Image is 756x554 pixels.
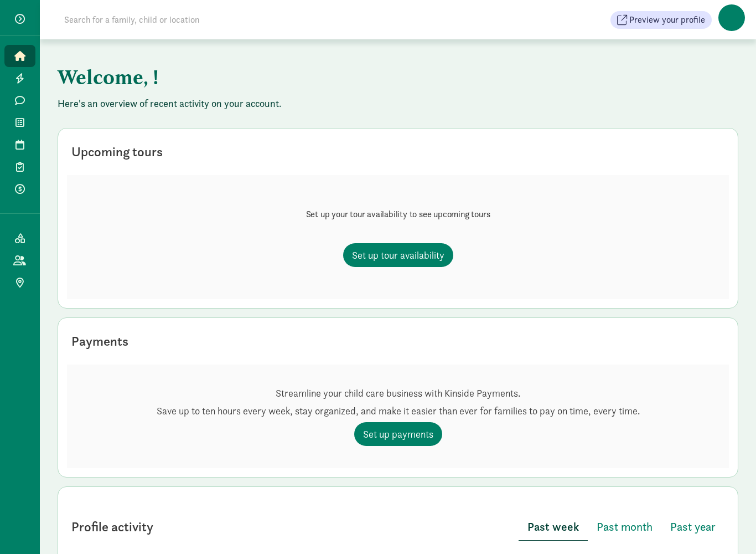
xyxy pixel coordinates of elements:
[519,514,588,541] button: Past week
[306,208,490,221] p: Set up your tour availability to see upcoming tours
[58,97,738,110] p: Here's an overview of recent activity on your account.
[71,331,128,351] div: Payments
[157,404,640,418] p: Save up to ten hours every week, stay organized, and make it easier than ever for families to pay...
[597,518,653,536] span: Past month
[157,387,640,400] p: Streamline your child care business with Kinside Payments.
[354,422,442,446] a: Set up payments
[661,514,724,540] button: Past year
[527,518,579,536] span: Past week
[363,427,433,442] span: Set up payments
[610,11,712,29] button: Preview your profile
[352,248,444,263] span: Set up tour availability
[71,142,163,162] div: Upcoming tours
[629,13,705,27] span: Preview your profile
[588,514,661,540] button: Past month
[58,57,605,97] h1: Welcome, !
[58,9,368,31] input: Search for a family, child or location
[71,517,153,537] div: Profile activity
[343,243,453,267] a: Set up tour availability
[670,518,716,536] span: Past year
